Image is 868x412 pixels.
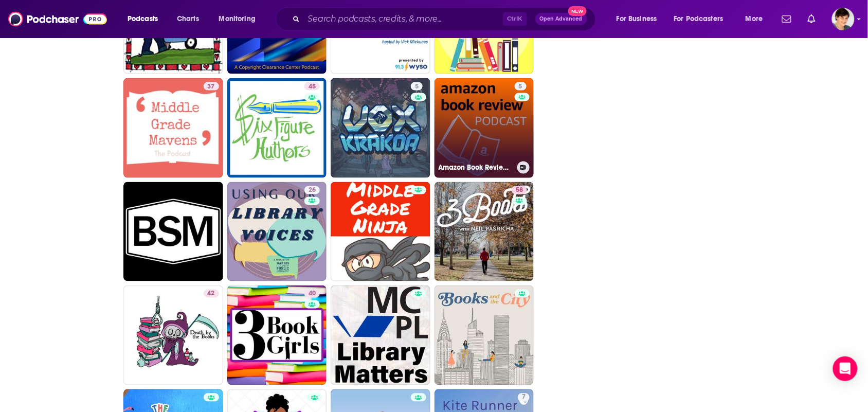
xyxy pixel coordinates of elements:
[778,10,795,28] a: Show notifications dropdown
[123,78,223,178] a: 37
[212,11,269,27] button: open menu
[738,11,776,27] button: open menu
[309,82,316,92] span: 45
[540,16,583,22] span: Open Advanced
[219,12,256,26] span: Monitoring
[208,289,215,299] span: 42
[667,11,738,27] button: open menu
[439,163,513,172] h3: Amazon Book Review Podcast
[832,8,855,30] button: Show profile menu
[515,82,527,91] a: 5
[120,11,171,27] button: open menu
[832,8,855,30] img: User Profile
[435,78,534,178] a: 5Amazon Book Review Podcast
[304,186,320,194] a: 26
[832,8,855,30] span: Logged in as bethwouldknow
[204,82,219,91] a: 37
[309,289,316,299] span: 40
[522,392,526,403] span: 7
[304,82,320,91] a: 45
[123,285,223,385] a: 42
[123,182,223,282] a: 0
[503,12,527,26] span: Ctrl K
[8,9,107,29] img: Podchaser - Follow, Share and Rate Podcasts
[568,6,587,16] span: New
[208,82,215,92] span: 37
[304,290,320,298] a: 40
[674,12,724,26] span: For Podcasters
[519,82,522,92] span: 5
[170,11,205,27] a: Charts
[833,356,858,381] div: Open Intercom Messenger
[516,185,523,195] span: 58
[435,182,534,282] a: 58
[309,185,316,195] span: 26
[746,12,763,26] span: More
[304,11,503,27] input: Search podcasts, credits, & more...
[227,182,327,282] a: 26
[804,10,820,28] a: Show notifications dropdown
[331,78,430,178] a: 5
[617,12,657,26] span: For Business
[415,82,419,92] span: 5
[411,82,423,91] a: 5
[535,13,587,25] button: Open AdvancedNew
[285,7,606,31] div: Search podcasts, credits, & more...
[609,11,670,27] button: open menu
[227,285,327,385] a: 40
[177,12,199,26] span: Charts
[204,290,219,298] a: 42
[518,393,530,402] a: 7
[512,186,527,194] a: 58
[128,12,158,26] span: Podcasts
[213,186,219,278] div: 0
[227,78,327,178] a: 45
